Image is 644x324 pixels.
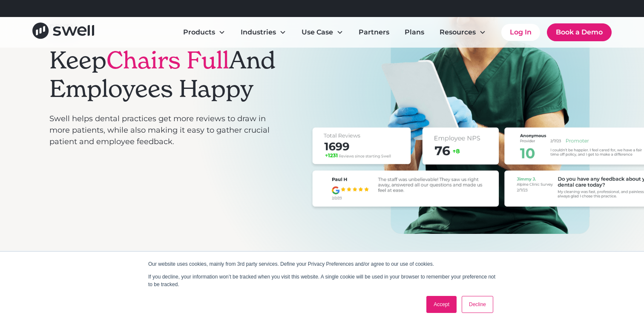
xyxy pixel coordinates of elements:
a: home [32,23,94,42]
p: If you decline, your information won’t be tracked when you visit this website. A single cookie wi... [148,273,496,288]
div: Products [183,27,215,37]
p: Swell helps dental practices get more reviews to draw in more patients, while also making it easy... [49,113,279,148]
a: Partners [352,24,396,41]
p: Our website uses cookies, mainly from 3rd party services. Define your Privacy Preferences and/or ... [148,260,496,268]
div: Use Case [302,27,333,37]
span: Chairs Full [106,45,229,75]
div: Resources [433,24,493,41]
a: Decline [462,296,493,313]
a: Log In [501,24,540,41]
h1: Keep And Employees Happy [49,46,279,103]
div: Products [176,24,232,41]
div: Refer a clinic, get $300! [257,3,374,14]
div: Resources [440,27,476,37]
a: Accept [426,296,457,313]
a: Book a Demo [547,23,612,41]
div: Industries [234,24,293,41]
a: Learn More [336,4,374,12]
div: Industries [241,27,276,37]
div: Use Case [295,24,350,41]
a: Plans [398,24,431,41]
